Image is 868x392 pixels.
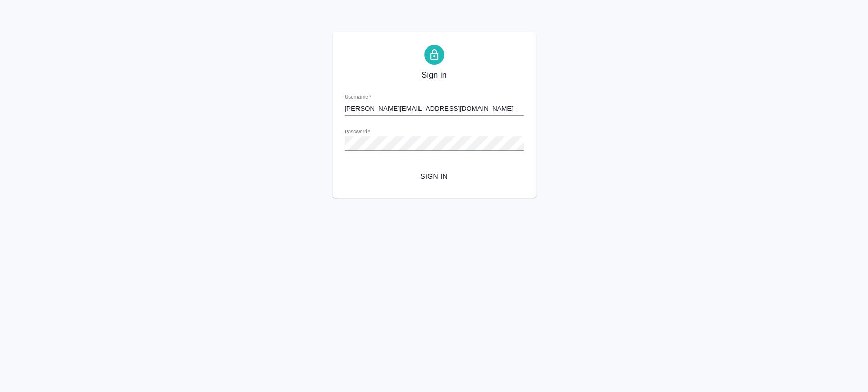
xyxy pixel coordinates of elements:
[345,167,524,186] button: Sign in
[353,170,516,183] span: Sign in
[510,105,518,113] img: npw-badge-icon-locked.svg
[345,129,370,134] label: Password
[421,69,446,81] span: Sign in
[510,140,518,148] img: npw-badge-icon-locked.svg
[345,94,371,100] label: Username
